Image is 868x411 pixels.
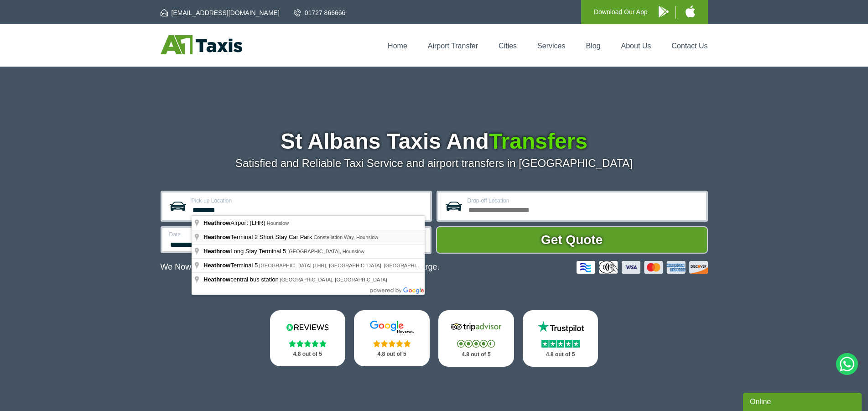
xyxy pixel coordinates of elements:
[203,248,287,255] span: Long Stay Terminal 5
[533,320,588,334] img: Trustpilot
[287,249,364,254] span: [GEOGRAPHIC_DATA], Hounslow
[438,310,514,367] a: Tripadvisor Stars 4.8 out of 5
[499,42,517,50] a: Cities
[586,42,600,50] a: Blog
[161,262,440,272] p: We Now Accept Card & Contactless Payment In
[203,248,230,255] span: Heathrow
[161,8,280,17] a: [EMAIL_ADDRESS][DOMAIN_NAME]
[428,42,478,50] a: Airport Transfer
[364,349,420,360] p: 4.8 out of 5
[388,42,407,50] a: Home
[259,263,491,268] span: [GEOGRAPHIC_DATA] (LHR), [GEOGRAPHIC_DATA], [GEOGRAPHIC_DATA], [GEOGRAPHIC_DATA]
[743,391,863,411] iframe: chat widget
[577,261,708,274] img: Credit And Debit Cards
[294,8,346,17] a: 01727 866666
[267,220,289,226] span: Hounslow
[203,262,230,269] span: Heathrow
[436,226,708,254] button: Get Quote
[270,310,346,366] a: Reviews.io Stars 4.8 out of 5
[203,219,230,226] span: Heathrow
[280,320,335,334] img: Reviews.io
[313,234,378,240] span: Constellation Way, Hounslow
[448,349,504,360] p: 4.8 out of 5
[489,129,587,153] span: Transfers
[203,234,313,240] span: Terminal 2 Short Stay Car Park
[289,340,327,347] img: Stars
[354,310,430,366] a: Google Stars 4.8 out of 5
[169,232,286,237] label: Date
[686,5,695,17] img: A1 Taxis iPhone App
[192,198,425,203] label: Pick-up Location
[449,320,504,334] img: Tripadvisor
[364,320,419,334] img: Google
[594,6,648,18] p: Download Our App
[203,262,259,269] span: Terminal 5
[671,42,707,50] a: Contact Us
[203,234,230,240] span: Heathrow
[203,276,280,283] span: central bus station
[659,6,669,17] img: A1 Taxis Android App
[203,219,267,226] span: Airport (LHR)
[203,276,230,283] span: Heathrow
[161,35,242,54] img: A1 Taxis St Albans LTD
[161,130,708,152] h1: St Albans Taxis And
[537,42,565,50] a: Services
[161,157,708,170] p: Satisfied and Reliable Taxi Service and airport transfers in [GEOGRAPHIC_DATA]
[280,349,336,360] p: 4.8 out of 5
[457,340,495,348] img: Stars
[468,198,701,203] label: Drop-off Location
[541,340,580,348] img: Stars
[523,310,598,367] a: Trustpilot Stars 4.8 out of 5
[621,42,651,50] a: About Us
[280,277,387,282] span: [GEOGRAPHIC_DATA], [GEOGRAPHIC_DATA]
[533,349,588,360] p: 4.8 out of 5
[373,340,411,347] img: Stars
